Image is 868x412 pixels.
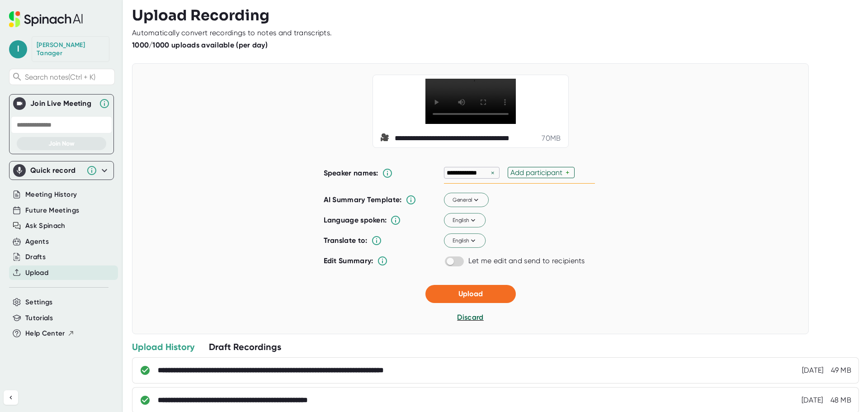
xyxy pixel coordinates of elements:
[30,166,82,175] div: Quick record
[457,313,483,322] span: Discard
[444,234,486,248] button: English
[452,196,480,204] span: General
[457,312,483,323] button: Discard
[489,169,497,177] div: ×
[802,366,824,375] div: 7/24/2025, 7:20:23 AM
[30,99,94,108] div: Join Live Meeting
[48,140,75,147] span: Join Now
[542,134,561,143] div: 70 MB
[25,268,48,278] button: Upload
[132,41,268,49] b: 1000/1000 uploads available (per day)
[25,205,79,216] button: Future Meetings
[452,237,477,245] span: English
[25,221,66,231] button: Ask Spinach
[25,328,75,339] button: Help Center
[25,73,112,81] span: Search notes (Ctrl + K)
[468,256,585,265] div: Let me edit and send to recipients
[25,297,53,308] button: Settings
[566,168,572,177] div: +
[15,99,24,108] img: Join Live Meeting
[25,189,77,200] button: Meeting History
[25,313,53,323] button: Tutorials
[444,193,489,208] button: General
[132,341,194,353] div: Upload History
[324,169,378,177] b: Speaker names:
[37,41,104,57] div: Laura Tanager
[425,285,516,303] button: Upload
[132,28,332,38] div: Automatically convert recordings to notes and transcripts.
[444,213,486,228] button: English
[25,252,46,262] button: Drafts
[324,216,387,224] b: Language spoken:
[9,40,27,58] span: l
[458,289,483,298] span: Upload
[802,396,823,405] div: 6/23/2025, 1:27:47 PM
[380,133,391,144] span: video
[13,95,110,113] div: Join Live MeetingJoin Live Meeting
[132,7,859,24] h3: Upload Recording
[510,168,566,177] div: Add participant
[209,341,281,353] div: Draft Recordings
[13,161,110,180] div: Quick record
[830,396,852,405] div: 48 MB
[17,137,106,150] button: Join Now
[452,216,477,224] span: English
[831,366,852,375] div: 49 MB
[324,195,402,204] b: AI Summary Template:
[25,237,49,247] button: Agents
[324,236,368,245] b: Translate to:
[25,328,65,339] span: Help Center
[324,256,373,265] b: Edit Summary:
[4,390,18,405] button: Collapse sidebar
